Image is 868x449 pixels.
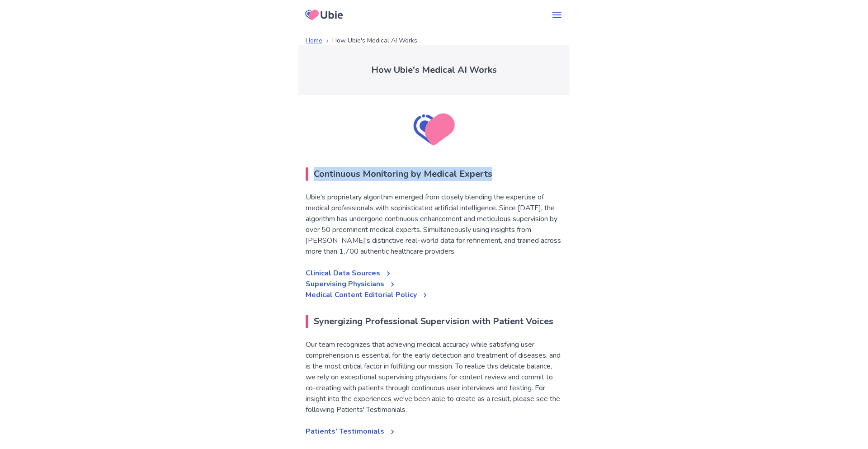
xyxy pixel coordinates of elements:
a: Home [306,36,322,45]
a: Supervising Physicians [306,279,397,289]
img: Heart mark as Ubie's logo [410,106,458,153]
p: Continuous Monitoring by Medical Experts [314,167,492,181]
a: Clinical Data Sources [306,268,393,278]
a: Patients’ Testimonials [306,426,397,436]
h1: How Ubie's Medical AI Works [298,63,570,77]
a: Medical Content Editorial Policy [306,290,429,300]
span: How Ubie's Medical AI Works [332,36,417,45]
button: menu [544,6,570,24]
p: Ubie's proprietary algorithm emerged from closely blending the expertise of medical professionals... [306,192,562,257]
p: Synergizing Professional Supervision with Patient Voices [314,315,553,328]
nav: breadcrumb [306,36,562,45]
p: Our team recognizes that achieving medical accuracy while satisfying user comprehension is essent... [306,339,562,415]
